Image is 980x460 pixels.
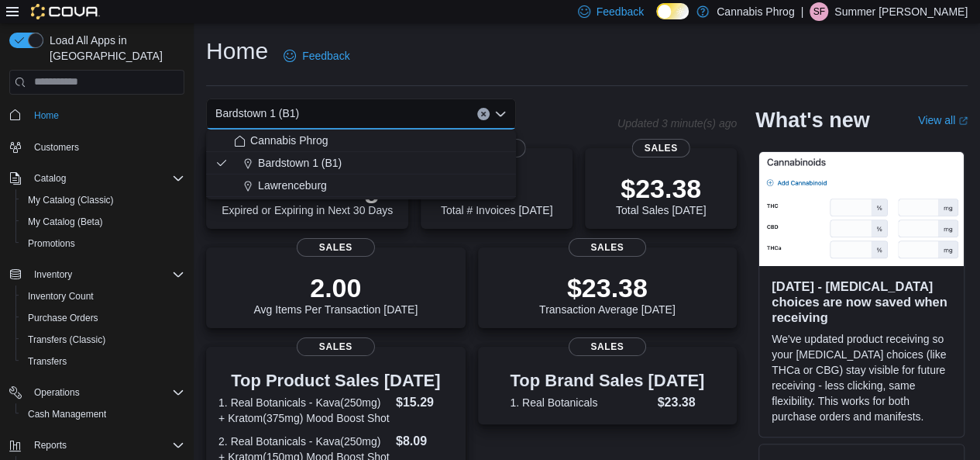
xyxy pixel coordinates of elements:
[206,36,268,67] h1: Home
[539,272,676,316] div: Transaction Average [DATE]
[597,4,644,19] span: Feedback
[31,4,100,19] img: Cova
[22,234,184,253] span: Promotions
[656,19,657,20] span: Dark Mode
[22,213,109,231] a: My Catalog (Beta)
[297,238,374,257] span: Sales
[772,278,951,325] h3: [DATE] - [MEDICAL_DATA] choices are now saved when receiving
[28,216,103,228] span: My Catalog (Beta)
[302,48,349,64] span: Feedback
[569,337,646,356] span: Sales
[617,117,737,130] p: Updated 3 minute(s) ago
[206,130,516,152] button: Cannabis Phrog
[28,106,65,125] a: Home
[3,104,191,126] button: Home
[616,173,706,216] div: Total Sales [DATE]
[15,285,191,307] button: Inventory Count
[15,329,191,351] button: Transfers (Classic)
[28,169,72,188] button: Catalog
[22,309,105,327] a: Purchase Orders
[258,178,327,193] span: Lawrenceburg
[22,405,112,424] a: Cash Management
[3,382,191,403] button: Operations
[28,237,75,250] span: Promotions
[258,155,342,171] span: Bardstown 1 (B1)
[958,116,968,126] svg: External link
[15,403,191,425] button: Cash Management
[253,272,418,303] p: 2.00
[396,432,453,451] dd: $8.09
[3,136,191,158] button: Customers
[22,287,184,306] span: Inventory Count
[28,265,78,284] button: Inventory
[206,152,516,175] button: Bardstown 1 (B1)
[28,265,184,284] span: Inventory
[22,191,120,209] a: My Catalog (Classic)
[206,130,516,197] div: Choose from the following options
[3,434,191,456] button: Reports
[22,234,81,253] a: Promotions
[22,213,184,231] span: My Catalog (Beta)
[22,330,184,349] span: Transfers (Classic)
[22,191,184,209] span: My Catalog (Classic)
[34,172,66,185] span: Catalog
[755,108,869,133] h2: What's new
[250,133,328,148] span: Cannabis Phrog
[218,372,453,390] h3: Top Product Sales [DATE]
[800,2,803,21] p: |
[539,272,676,303] p: $23.38
[22,352,73,371] a: Transfers
[43,33,184,64] span: Load All Apps in [GEOGRAPHIC_DATA]
[277,40,356,71] a: Feedback
[632,139,690,157] span: Sales
[772,331,951,424] p: We've updated product receiving so your [MEDICAL_DATA] choices (like THCa or CBG) stay visible fo...
[34,141,79,154] span: Customers
[28,194,114,206] span: My Catalog (Classic)
[28,355,67,368] span: Transfers
[22,287,100,306] a: Inventory Count
[918,114,968,126] a: View allExternal link
[396,393,453,412] dd: $15.29
[15,307,191,329] button: Purchase Orders
[22,352,184,371] span: Transfers
[15,211,191,233] button: My Catalog (Beta)
[28,408,106,420] span: Cash Management
[834,2,968,21] p: Summer [PERSON_NAME]
[215,104,299,123] span: Bardstown 1 (B1)
[28,383,86,402] button: Operations
[510,372,704,390] h3: Top Brand Sales [DATE]
[15,351,191,372] button: Transfers
[34,439,67,451] span: Reports
[28,137,184,157] span: Customers
[28,312,98,324] span: Purchase Orders
[218,395,390,426] dt: 1. Real Botanicals - Kava(250mg) + Kratom(375mg) Mood Boost Shot
[253,272,418,316] div: Avg Items Per Transaction [DATE]
[34,386,80,399] span: Operations
[22,330,112,349] a: Transfers (Classic)
[3,168,191,189] button: Catalog
[477,108,490,120] button: Clear input
[494,108,507,120] button: Close list of options
[206,175,516,197] button: Lawrenceburg
[34,268,72,281] span: Inventory
[297,337,374,356] span: Sales
[28,105,184,125] span: Home
[717,2,794,21] p: Cannabis Phrog
[657,393,704,412] dd: $23.38
[28,436,184,455] span: Reports
[28,383,184,402] span: Operations
[569,238,646,257] span: Sales
[510,395,651,410] dt: 1. Real Botanicals
[22,309,184,327] span: Purchase Orders
[28,169,184,188] span: Catalog
[813,2,824,21] span: SF
[22,405,184,424] span: Cash Management
[28,436,73,455] button: Reports
[810,2,828,21] div: Summer Frazier
[28,334,105,346] span: Transfers (Classic)
[28,138,85,157] a: Customers
[15,233,191,254] button: Promotions
[34,109,59,122] span: Home
[28,290,94,303] span: Inventory Count
[656,3,689,19] input: Dark Mode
